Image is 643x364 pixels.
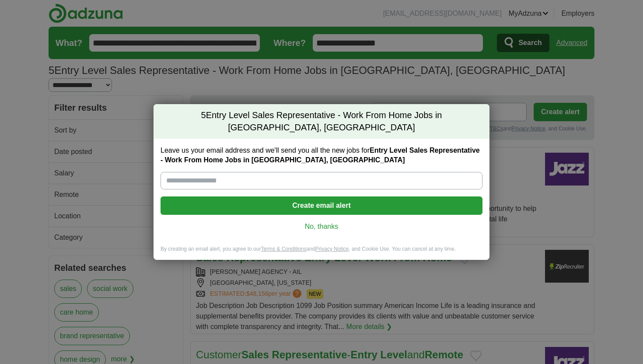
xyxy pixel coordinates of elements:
h2: Entry Level Sales Representative - Work From Home Jobs in [GEOGRAPHIC_DATA], [GEOGRAPHIC_DATA] [154,104,489,139]
div: By creating an email alert, you agree to our and , and Cookie Use. You can cancel at any time. [154,245,489,260]
a: Terms & Conditions [261,246,306,252]
strong: Entry Level Sales Representative - Work From Home Jobs in [GEOGRAPHIC_DATA], [GEOGRAPHIC_DATA] [161,147,480,164]
span: 5 [201,109,206,122]
a: Privacy Notice [315,246,349,252]
label: Leave us your email address and we'll send you all the new jobs for [161,146,482,165]
button: Create email alert [161,196,482,215]
a: No, thanks [168,222,475,231]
